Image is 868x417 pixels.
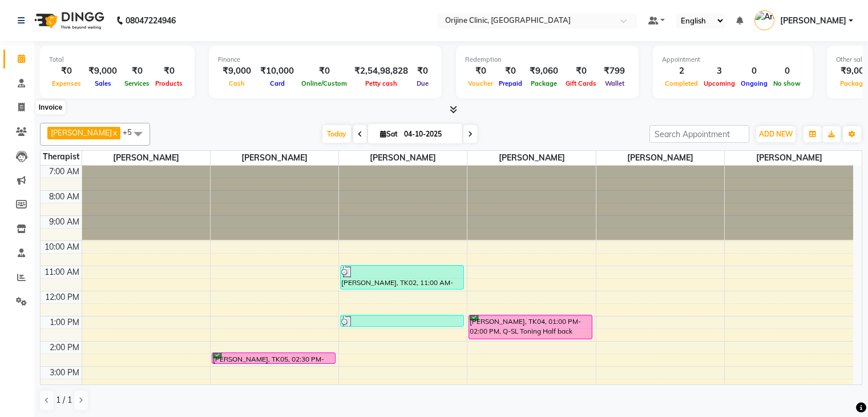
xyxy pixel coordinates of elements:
[218,65,256,78] div: ₹9,000
[82,151,210,165] span: [PERSON_NAME]
[738,65,770,78] div: 0
[362,79,400,87] span: Petty cash
[152,65,185,78] div: ₹0
[212,353,335,363] div: [PERSON_NAME], TK05, 02:30 PM-03:00 PM, Online Medical Follow-up
[414,79,431,87] span: Due
[662,55,804,65] div: Appointment
[84,65,122,78] div: ₹9,000
[770,65,804,78] div: 0
[122,79,152,87] span: Services
[465,65,496,78] div: ₹0
[649,125,749,143] input: Search Appointment
[496,79,525,87] span: Prepaid
[298,65,350,78] div: ₹0
[339,151,467,165] span: [PERSON_NAME]
[112,128,117,137] a: x
[322,125,351,143] span: Today
[701,65,738,78] div: 3
[341,266,463,289] div: [PERSON_NAME], TK02, 11:00 AM-12:00 PM, Enzyme Foaming Facial
[469,315,592,339] div: [PERSON_NAME], TK04, 01:00 PM-02:00 PM, Q-SL Toning Half back
[92,79,114,87] span: Sales
[51,128,112,137] span: [PERSON_NAME]
[701,79,738,87] span: Upcoming
[42,241,82,253] div: 10:00 AM
[123,127,140,137] span: +5
[43,291,82,303] div: 12:00 PM
[377,130,401,138] span: Sat
[36,101,65,115] div: Invoice
[126,5,176,37] b: 08047224946
[401,126,458,143] input: 2025-10-04
[218,55,433,65] div: Finance
[754,10,774,30] img: Archana Gaikwad
[47,342,82,354] div: 2:00 PM
[525,65,563,78] div: ₹9,060
[596,151,724,165] span: [PERSON_NAME]
[563,65,599,78] div: ₹0
[770,79,804,87] span: No show
[47,367,82,379] div: 3:00 PM
[662,65,701,78] div: 2
[41,151,82,163] div: Therapist
[122,65,152,78] div: ₹0
[49,65,84,78] div: ₹0
[211,151,338,165] span: [PERSON_NAME]
[56,394,72,406] span: 1 / 1
[413,65,433,78] div: ₹0
[298,79,350,87] span: Online/Custom
[467,151,595,165] span: [PERSON_NAME]
[563,79,599,87] span: Gift Cards
[341,315,463,326] div: [PERSON_NAME], TK03, 01:00 PM-01:30 PM, LHR - Women Upper Lip
[29,5,107,37] img: logo
[42,266,82,278] div: 11:00 AM
[496,65,525,78] div: ₹0
[465,79,496,87] span: Voucher
[49,79,84,87] span: Expenses
[465,55,629,65] div: Redemption
[528,79,560,87] span: Package
[725,151,853,165] span: [PERSON_NAME]
[226,79,248,87] span: Cash
[759,130,793,138] span: ADD NEW
[152,79,185,87] span: Products
[780,15,846,27] span: [PERSON_NAME]
[47,191,82,203] div: 8:00 AM
[662,79,701,87] span: Completed
[256,65,298,78] div: ₹10,000
[47,216,82,228] div: 9:00 AM
[47,166,82,178] div: 7:00 AM
[267,79,288,87] span: Card
[738,79,770,87] span: Ongoing
[599,65,629,78] div: ₹799
[756,126,796,142] button: ADD NEW
[49,55,185,65] div: Total
[350,65,413,78] div: ₹2,54,98,828
[602,79,627,87] span: Wallet
[47,316,82,328] div: 1:00 PM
